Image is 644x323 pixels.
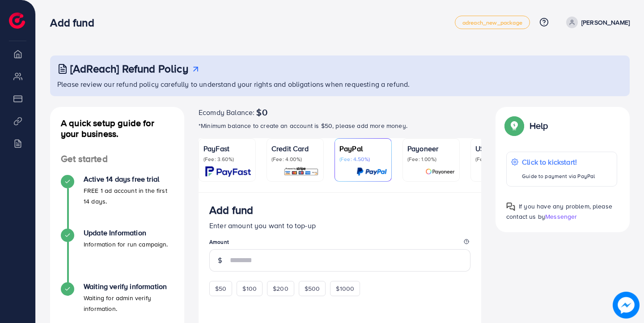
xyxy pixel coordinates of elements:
p: Payoneer [407,143,455,154]
span: Messenger [545,212,577,221]
p: Enter amount you want to top-up [209,220,470,231]
h4: Get started [50,153,184,165]
a: [PERSON_NAME] [563,17,630,28]
span: adreach_new_package [462,20,522,25]
img: Popup guide [506,202,515,211]
p: Help [530,120,548,131]
li: Update Information [50,229,184,282]
p: (Fee: 1.00%) [407,156,455,163]
img: card [425,166,455,177]
p: Credit Card [271,143,319,154]
img: card [284,166,319,177]
span: $500 [305,284,320,293]
img: logo [9,13,25,29]
p: Guide to payment via PayPal [522,171,595,182]
h3: Add fund [209,204,253,217]
li: Active 14 days free trial [50,175,184,229]
p: PayPal [339,143,387,154]
p: Waiting for admin verify information. [84,293,174,314]
p: Information for run campaign. [84,239,168,250]
img: card [356,166,387,177]
span: Ecomdy Balance: [199,107,254,118]
span: $50 [215,284,226,293]
h3: [AdReach] Refund Policy [70,62,188,75]
span: $200 [273,284,288,293]
p: PayFast [203,143,251,154]
p: USDT [475,143,523,154]
h4: A quick setup guide for your business. [50,118,184,139]
h4: Active 14 days free trial [84,175,174,183]
span: $0 [256,107,267,118]
span: $1000 [336,284,354,293]
legend: Amount [209,238,470,249]
h4: Waiting verify information [84,282,174,291]
p: Click to kickstart! [522,157,595,167]
p: *Minimum balance to create an account is $50, please add more money. [199,120,481,131]
span: $100 [242,284,257,293]
p: (Fee: 4.00%) [271,156,319,163]
p: FREE 1 ad account in the first 14 days. [84,185,174,207]
a: adreach_new_package [455,16,530,29]
h3: Add fund [50,16,101,29]
p: (Fee: 4.50%) [339,156,387,163]
p: (Fee: 3.60%) [203,156,251,163]
img: image [613,292,640,319]
p: [PERSON_NAME] [581,17,630,28]
img: Popup guide [506,118,522,134]
h4: Update Information [84,229,168,237]
img: card [205,166,251,177]
span: If you have any problem, please contact us by [506,202,612,221]
p: (Fee: 0.00%) [475,156,523,163]
p: Please review our refund policy carefully to understand your rights and obligations when requesti... [57,79,624,89]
